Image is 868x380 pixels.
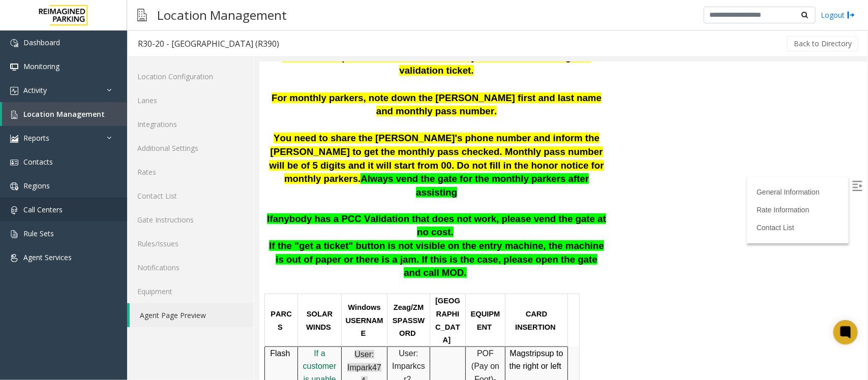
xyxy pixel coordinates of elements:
[101,111,330,136] span: Always vend the gate for the monthly parkers after assisting
[138,37,279,50] div: R30-20 - [GEOGRAPHIC_DATA] (R390)
[593,119,603,129] img: Open/Close Sidebar Menu
[127,112,254,136] a: Integrations
[127,65,254,88] a: Location Configuration
[12,30,342,55] span: For monthly parkers, note down the [PERSON_NAME] first and last name and monthly pass number.
[130,303,254,327] a: Agent Page Preview
[127,279,254,303] a: Equipment
[88,288,122,323] span: User: Impark474
[23,85,47,95] span: Activity
[10,71,344,122] span: You need to share the [PERSON_NAME]'s phone number and inform the [PERSON_NAME] to get the monthl...
[134,241,152,250] span: Zeag
[133,287,166,322] span: User: Imparkcsr2
[251,287,266,296] span: Mag
[10,206,18,214] img: 'icon'
[10,63,18,71] img: 'icon'
[11,287,31,296] span: Flash
[11,248,33,269] span: PARCS
[23,109,105,119] span: Location Management
[497,144,550,152] a: Rate Information
[86,241,124,275] span: Windows USERNAME
[133,241,166,275] span: /ZMSPASSWORD
[127,160,254,184] a: Rates
[23,181,50,191] span: Regions
[10,182,18,191] img: 'icon'
[127,136,254,160] a: Additional Settings
[2,102,127,126] a: Location Management
[137,3,147,27] img: pageIcon
[127,184,254,208] a: Contact List
[127,88,254,112] a: Lanes
[212,248,241,269] span: EQUIPMENT
[256,248,296,269] span: CARD INSERTION
[127,208,254,232] a: Gate Instructions
[787,36,858,51] button: Back to Directory
[47,248,73,269] span: SOLAR WINDS
[10,111,18,119] img: 'icon'
[266,287,286,296] span: strips
[10,39,18,47] img: 'icon'
[23,252,72,262] span: Agent Services
[127,256,254,279] a: Notifications
[10,87,18,95] img: 'icon'
[10,254,18,262] img: 'icon'
[23,61,59,71] span: Monitoring
[8,151,13,162] span: If
[10,159,18,167] img: 'icon'
[847,10,855,20] img: logout
[14,151,347,176] span: anybody has a PCC Validation that does not work, please vend the gate at no cost.
[152,3,292,27] h3: Location Management
[23,133,49,143] span: Reports
[127,232,254,256] a: Rules/Issues
[23,157,53,167] span: Contacts
[10,230,18,238] img: 'icon'
[497,162,535,170] a: Contact List
[54,287,56,296] a: I
[212,287,240,322] span: POF (Pay on Foot)
[821,10,855,20] a: Logout
[23,205,63,214] span: Call Centers
[176,235,201,282] span: [GEOGRAPHIC_DATA]
[23,38,60,47] span: Dashboard
[10,135,18,143] img: 'icon'
[23,229,54,238] span: Rule Sets
[497,126,560,134] a: General Information
[10,178,344,216] span: If the "get a ticket" button is not visible on the entry machine, the machine is out of paper or ...
[44,287,77,361] a: f a customer is unable to pay - Click her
